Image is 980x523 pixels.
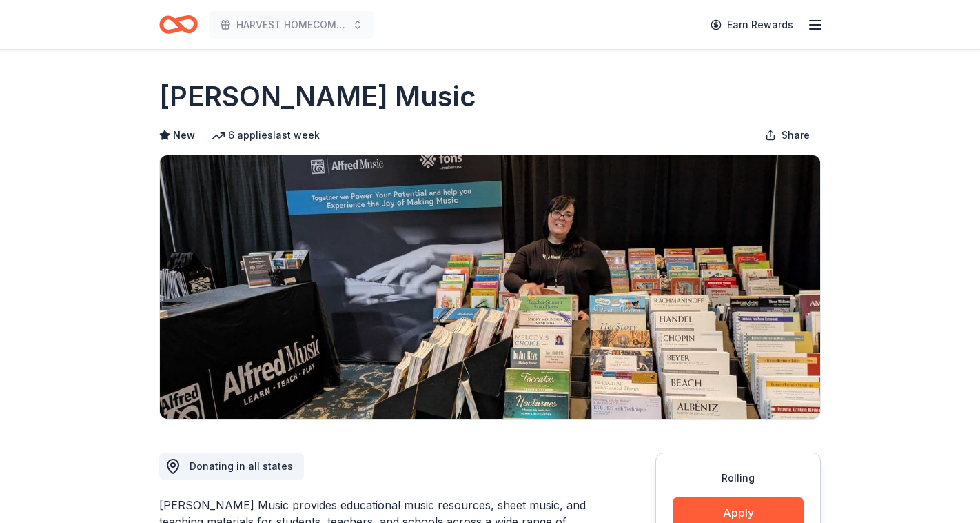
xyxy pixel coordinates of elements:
[160,155,820,419] img: Image for Alfred Music
[673,470,804,486] div: Rolling
[754,121,821,149] button: Share
[173,127,195,144] span: New
[190,460,293,472] span: Donating in all states
[159,8,198,41] a: Home
[209,11,374,39] button: HARVEST HOMECOMING
[236,17,347,33] span: HARVEST HOMECOMING
[702,12,802,37] a: Earn Rewards
[782,127,810,144] span: Share
[159,77,476,116] h1: [PERSON_NAME] Music
[212,127,320,144] div: 6 applies last week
